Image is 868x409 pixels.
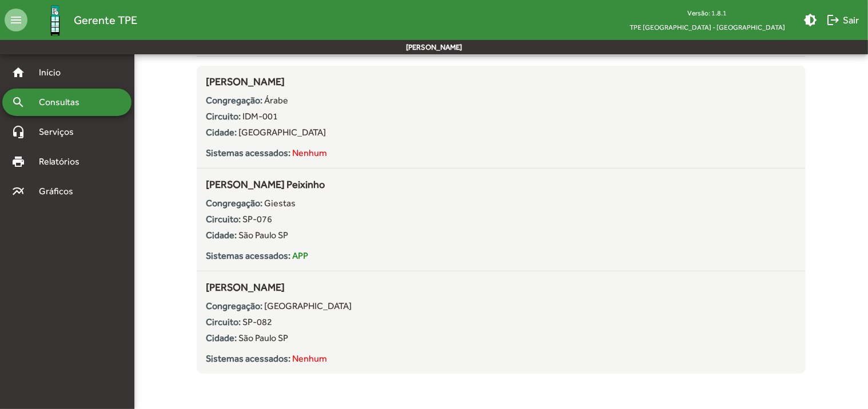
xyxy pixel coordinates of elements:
[11,66,25,79] mat-icon: home
[32,66,77,79] span: Início
[37,2,74,39] img: Logo
[206,332,237,343] strong: Cidade:
[11,155,25,169] mat-icon: print
[74,11,137,29] span: Gerente TPE
[264,300,352,311] span: [GEOGRAPHIC_DATA]
[206,230,237,240] strong: Cidade:
[206,111,241,122] strong: Circuito:
[32,125,89,139] span: Serviços
[242,111,278,122] span: IDM-001
[32,95,94,109] span: Consultas
[620,20,794,34] span: TPE [GEOGRAPHIC_DATA] - [GEOGRAPHIC_DATA]
[206,250,290,261] strong: Sistemas acessados:
[826,10,859,30] span: Sair
[206,214,241,224] strong: Circuito:
[292,353,327,364] span: Nenhum
[242,214,272,224] span: SP-076
[206,353,290,364] strong: Sistemas acessados:
[803,13,817,27] mat-icon: brightness_medium
[11,185,25,198] mat-icon: multiline_chart
[238,230,288,240] span: São Paulo SP
[238,332,288,343] span: São Paulo SP
[206,127,237,138] strong: Cidade:
[292,250,308,261] span: APP
[292,147,327,158] span: Nenhum
[826,13,840,27] mat-icon: logout
[620,6,794,20] div: Versão: 1.8.1
[206,281,285,293] span: [PERSON_NAME]
[11,125,25,139] mat-icon: headset_mic
[242,316,272,327] span: SP-082
[238,127,326,138] span: [GEOGRAPHIC_DATA]
[206,147,290,158] strong: Sistemas acessados:
[206,95,262,106] strong: Congregação:
[822,10,863,30] button: Sair
[206,198,262,208] strong: Congregação:
[264,95,288,106] span: Árabe
[32,155,94,169] span: Relatórios
[206,75,285,87] span: [PERSON_NAME]
[11,95,25,109] mat-icon: search
[206,316,241,327] strong: Circuito:
[5,9,27,31] mat-icon: menu
[27,2,137,39] a: Gerente TPE
[264,198,296,208] span: Giestas
[206,300,262,311] strong: Congregação:
[206,178,325,190] span: [PERSON_NAME] Peixinho
[32,185,89,198] span: Gráficos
